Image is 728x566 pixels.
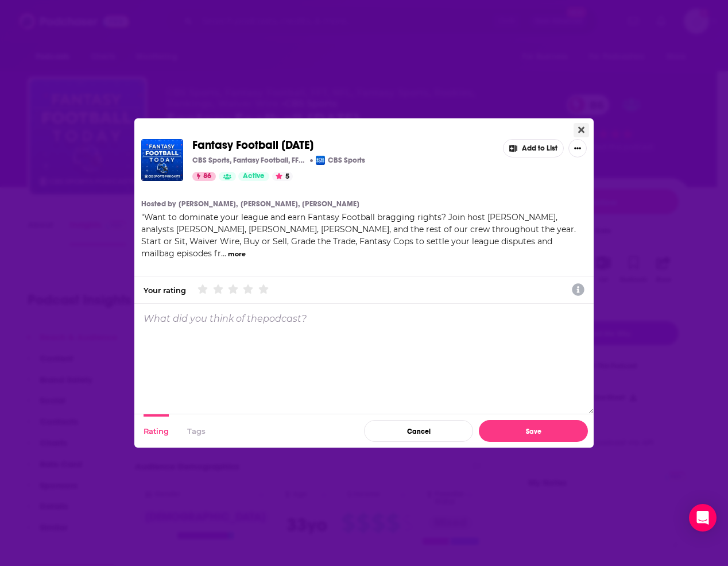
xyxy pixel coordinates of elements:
[141,139,183,181] img: Fantasy Football Today
[689,504,717,532] div: Open Intercom Messenger
[302,199,359,209] a: [PERSON_NAME]
[574,123,589,137] button: Close
[243,171,265,182] span: Active
[479,420,588,442] button: Save
[238,172,269,181] a: Active
[568,139,587,157] button: Show More Button
[241,199,300,209] a: [PERSON_NAME],
[144,414,169,448] button: Rating
[141,212,576,259] span: "
[141,199,176,209] h4: Hosted by
[316,156,365,165] a: CBS SportsCBS Sports
[221,248,226,259] span: ...
[192,172,216,181] a: 86
[203,171,211,182] span: 86
[192,138,313,152] span: Fantasy Football [DATE]
[144,286,186,295] div: Your rating
[179,199,238,209] a: [PERSON_NAME],
[316,156,325,165] img: CBS Sports
[187,414,206,448] button: Tags
[144,313,307,324] p: What did you think of the podcast ?
[272,172,293,181] button: 5
[228,249,246,259] button: more
[192,156,307,165] p: CBS Sports, Fantasy Football, FFT, NFL, Fantasy Sports, Rookies, Rankings, Waiver Wire
[364,420,473,442] button: Cancel
[503,139,564,157] button: Add to List
[572,282,584,298] a: Show additional information
[141,212,576,259] span: Want to dominate your league and earn Fantasy Football bragging rights? Join host [PERSON_NAME], ...
[192,139,313,152] a: Fantasy Football [DATE]
[328,156,365,165] p: CBS Sports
